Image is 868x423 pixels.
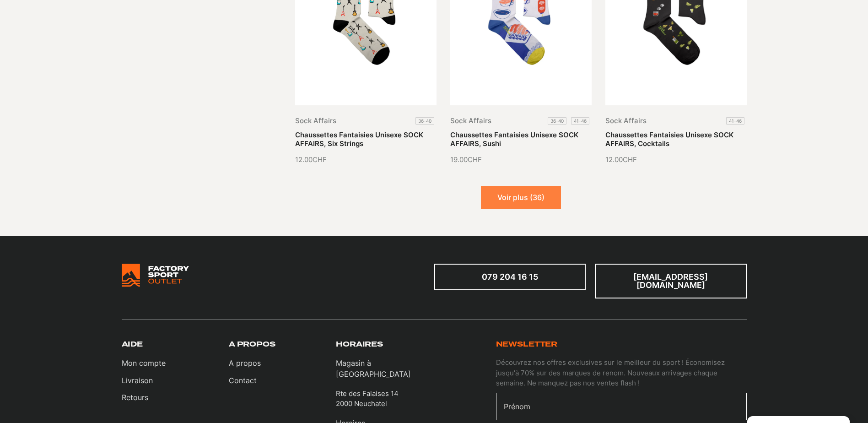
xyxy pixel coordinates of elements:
[229,358,261,369] a: A propos
[122,358,166,369] a: Mon compte
[496,358,747,389] p: Découvrez nos offres exclusives sur le meilleur du sport ! Économisez jusqu'à 70% sur des marques...
[336,358,434,380] p: Magasin à [GEOGRAPHIC_DATA]
[496,393,747,420] input: Prénom
[229,340,275,349] h3: A propos
[336,389,399,409] p: Rte des Falaises 14 2000 Neuchatel
[595,264,747,298] a: [EMAIL_ADDRESS][DOMAIN_NAME]
[434,264,586,290] a: 079 204 16 15
[336,340,383,349] h3: Horaires
[605,130,733,148] a: Chaussettes Fantaisies Unisexe SOCK AFFAIRS, Cocktails
[229,375,261,386] a: Contact
[122,375,166,386] a: Livraison
[496,340,558,349] h3: Newsletter
[122,392,166,403] a: Retours
[122,340,143,349] h3: Aide
[295,130,423,148] a: Chaussettes Fantaisies Unisexe SOCK AFFAIRS, Six Strings
[481,186,561,209] button: Voir plus (36)
[122,264,189,287] img: Bricks Woocommerce Starter
[450,130,578,148] a: Chaussettes Fantaisies Unisexe SOCK AFFAIRS, Sushi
